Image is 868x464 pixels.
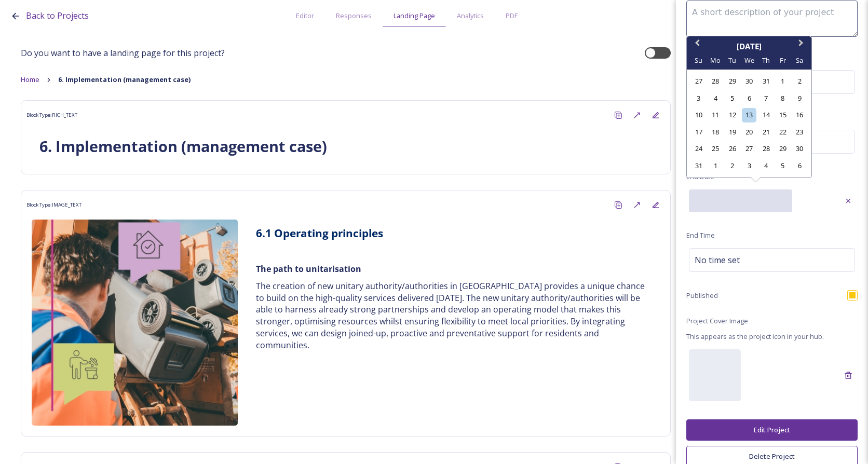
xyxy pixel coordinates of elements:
[256,263,361,275] strong: The path to unitarisation
[725,74,739,88] div: Choose Tuesday, July 29th, 2025
[742,91,756,105] div: Choose Wednesday, August 6th, 2025
[695,254,740,266] span: No time set
[691,53,706,67] div: Su
[709,108,723,122] div: Choose Monday, August 11th, 2025
[793,125,807,139] div: Choose Saturday, August 23rd, 2025
[759,108,773,122] div: Choose Thursday, August 14th, 2025
[793,142,807,156] div: Choose Saturday, August 30th, 2025
[725,53,739,67] div: Tu
[686,332,858,342] span: This appears as the project icon in your hub.
[725,142,739,156] div: Choose Tuesday, August 26th, 2025
[26,10,89,21] span: Back to Projects
[691,125,706,139] div: Choose Sunday, August 17th, 2025
[759,91,773,105] div: Choose Thursday, August 7th, 2025
[691,91,706,105] div: Choose Sunday, August 3rd, 2025
[58,75,191,84] strong: 6. Implementation (management case)
[394,11,435,21] span: Landing Page
[742,142,756,156] div: Choose Wednesday, August 27th, 2025
[26,201,82,209] span: Block Type: IMAGE_TEXT
[256,226,383,240] strong: 6.1 Operating principles
[457,11,484,21] span: Analytics
[709,91,723,105] div: Choose Monday, August 4th, 2025
[336,11,372,21] span: Responses
[759,74,773,88] div: Choose Thursday, July 31st, 2025
[742,74,756,88] div: Choose Wednesday, July 30th, 2025
[687,40,811,52] div: [DATE]
[691,74,706,88] div: Choose Sunday, July 27th, 2025
[21,75,39,84] span: Home
[690,73,808,174] div: month 2025-08
[296,11,314,21] span: Editor
[776,74,790,88] div: Choose Friday, August 1st, 2025
[26,112,77,119] span: Block Type: RICH_TEXT
[709,159,723,173] div: Choose Monday, September 1st, 2025
[26,9,89,22] a: Back to Projects
[776,159,790,173] div: Choose Friday, September 5th, 2025
[688,37,704,54] button: Previous Month
[691,159,706,173] div: Choose Sunday, August 31st, 2025
[776,108,790,122] div: Choose Friday, August 15th, 2025
[742,159,756,173] div: Choose Wednesday, September 3rd, 2025
[776,53,790,67] div: Fr
[686,316,748,326] span: Project Cover Image
[709,142,723,156] div: Choose Monday, August 25th, 2025
[686,230,715,240] span: End Time
[709,53,723,67] div: Mo
[725,159,739,173] div: Choose Tuesday, September 2nd, 2025
[686,419,858,441] button: Edit Project
[759,159,773,173] div: Choose Thursday, September 4th, 2025
[794,37,810,54] button: Next Month
[39,136,327,156] strong: 6. Implementation (management case)
[776,91,790,105] div: Choose Friday, August 8th, 2025
[759,142,773,156] div: Choose Thursday, August 28th, 2025
[725,108,739,122] div: Choose Tuesday, August 12th, 2025
[725,125,739,139] div: Choose Tuesday, August 19th, 2025
[793,53,807,67] div: Sa
[742,53,756,67] div: We
[793,108,807,122] div: Choose Saturday, August 16th, 2025
[742,125,756,139] div: Choose Wednesday, August 20th, 2025
[691,142,706,156] div: Choose Sunday, August 24th, 2025
[256,280,652,351] p: The creation of new unitary authority/authorities in [GEOGRAPHIC_DATA] provides a unique chance t...
[759,125,773,139] div: Choose Thursday, August 21st, 2025
[776,142,790,156] div: Choose Friday, August 29th, 2025
[776,125,790,139] div: Choose Friday, August 22nd, 2025
[691,108,706,122] div: Choose Sunday, August 10th, 2025
[742,108,756,122] div: Choose Wednesday, August 13th, 2025
[709,74,723,88] div: Choose Monday, July 28th, 2025
[793,74,807,88] div: Choose Saturday, August 2nd, 2025
[725,91,739,105] div: Choose Tuesday, August 5th, 2025
[21,47,225,59] span: Do you want to have a landing page for this project?
[793,159,807,173] div: Choose Saturday, September 6th, 2025
[686,291,718,301] span: Published
[506,11,518,21] span: PDF
[709,125,723,139] div: Choose Monday, August 18th, 2025
[759,53,773,67] div: Th
[793,91,807,105] div: Choose Saturday, August 9th, 2025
